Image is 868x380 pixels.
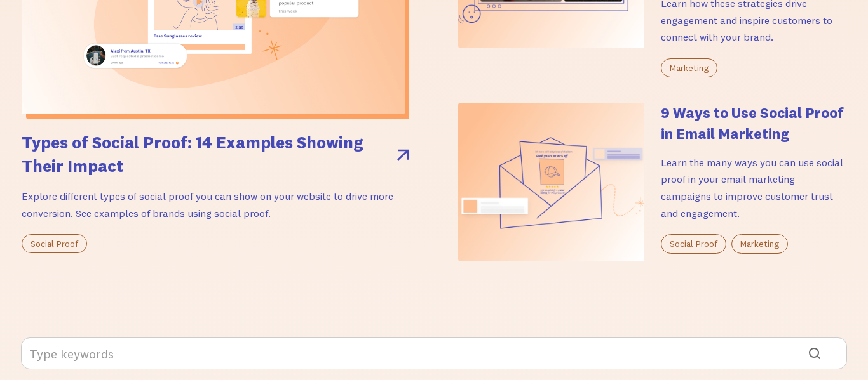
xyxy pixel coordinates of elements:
p: Learn the many ways you can use social proof in your email marketing campaigns to improve custome... [661,154,847,222]
h2: Types of Social Proof: 14 Examples Showing Their Impact [22,131,384,178]
input: Type keywords [21,337,847,369]
h4: 9 Ways to Use Social Proof in Email Marketing [661,103,847,143]
p: Explore different types of social proof you can show on your website to drive more conversion. Se... [22,188,409,221]
a: 9 Ways to Use Social Proof in Email MarketingLearn the many ways you can use social proof in your... [458,103,847,261]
